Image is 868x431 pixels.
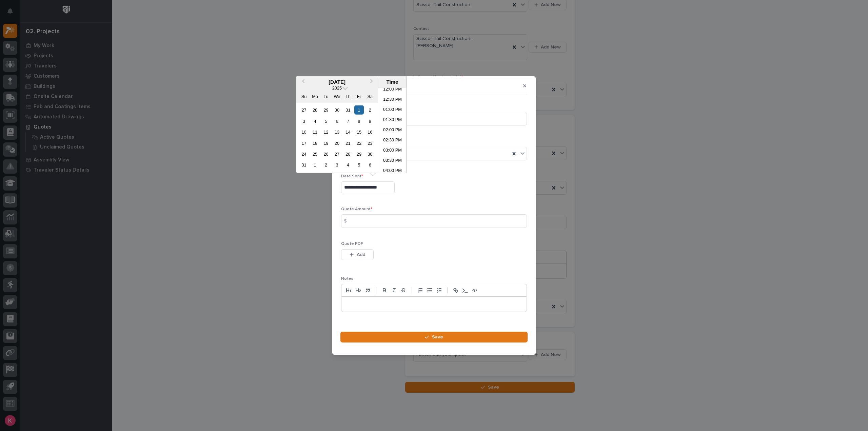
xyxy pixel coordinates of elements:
[332,105,341,115] div: Choose Wednesday, July 30th, 2025
[357,252,365,258] span: Add
[310,160,319,170] div: Choose Monday, September 1st, 2025
[366,116,375,125] div: Choose Saturday, August 9th, 2025
[332,138,341,148] div: Choose Wednesday, August 20th, 2025
[321,138,331,148] div: Choose Tuesday, August 19th, 2025
[343,116,353,125] div: Choose Thursday, August 7th, 2025
[366,160,375,170] div: Choose Saturday, September 6th, 2025
[367,77,378,88] button: Next Month
[332,92,341,101] div: We
[341,242,363,246] span: Quote PDF
[380,79,405,85] div: Time
[343,160,353,170] div: Choose Thursday, September 4th, 2025
[332,150,341,159] div: Choose Wednesday, August 27th, 2025
[321,150,331,159] div: Choose Tuesday, August 26th, 2025
[354,128,363,137] div: Choose Friday, August 15th, 2025
[297,77,308,88] button: Previous Month
[378,115,407,125] li: 01:30 PM
[332,128,341,137] div: Choose Wednesday, August 13th, 2025
[321,160,331,170] div: Choose Tuesday, September 2nd, 2025
[432,334,443,340] span: Save
[340,332,528,342] button: Save
[341,214,355,228] div: $
[310,116,319,125] div: Choose Monday, August 4th, 2025
[366,92,375,101] div: Sa
[343,128,353,137] div: Choose Thursday, August 14th, 2025
[296,79,378,85] div: [DATE]
[378,105,407,115] li: 01:00 PM
[354,116,363,125] div: Choose Friday, August 8th, 2025
[321,105,331,115] div: Choose Tuesday, July 29th, 2025
[310,105,319,115] div: Choose Monday, July 28th, 2025
[298,104,375,171] div: month 2025-08
[310,150,319,159] div: Choose Monday, August 25th, 2025
[354,150,363,159] div: Choose Friday, August 29th, 2025
[321,92,331,101] div: Tu
[366,105,375,115] div: Choose Saturday, August 2nd, 2025
[299,150,309,159] div: Choose Sunday, August 24th, 2025
[299,105,309,115] div: Choose Sunday, July 27th, 2025
[310,138,319,148] div: Choose Monday, August 18th, 2025
[378,125,407,136] li: 02:00 PM
[378,85,407,95] li: 12:00 PM
[343,105,353,115] div: Choose Thursday, July 31st, 2025
[321,116,331,125] div: Choose Tuesday, August 5th, 2025
[299,160,309,170] div: Choose Sunday, August 31st, 2025
[332,160,341,170] div: Choose Wednesday, September 3rd, 2025
[354,138,363,148] div: Choose Friday, August 22nd, 2025
[299,138,309,148] div: Choose Sunday, August 17th, 2025
[378,95,407,105] li: 12:30 PM
[341,174,363,178] span: Date Sent
[341,207,372,211] span: Quote Amount
[332,116,341,125] div: Choose Wednesday, August 6th, 2025
[299,116,309,125] div: Choose Sunday, August 3rd, 2025
[366,150,375,159] div: Choose Saturday, August 30th, 2025
[332,85,342,91] span: 2025
[354,160,363,170] div: Choose Friday, September 5th, 2025
[343,92,353,101] div: Th
[343,150,353,159] div: Choose Thursday, August 28th, 2025
[299,92,309,101] div: Su
[378,156,407,166] li: 03:30 PM
[310,128,319,137] div: Choose Monday, August 11th, 2025
[366,138,375,148] div: Choose Saturday, August 23rd, 2025
[378,136,407,146] li: 02:30 PM
[299,128,309,137] div: Choose Sunday, August 10th, 2025
[341,249,374,260] button: Add
[354,105,363,115] div: Choose Friday, August 1st, 2025
[378,146,407,156] li: 03:00 PM
[378,166,407,176] li: 04:00 PM
[310,92,319,101] div: Mo
[354,92,363,101] div: Fr
[343,138,353,148] div: Choose Thursday, August 21st, 2025
[321,128,331,137] div: Choose Tuesday, August 12th, 2025
[366,128,375,137] div: Choose Saturday, August 16th, 2025
[341,277,353,281] span: Notes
